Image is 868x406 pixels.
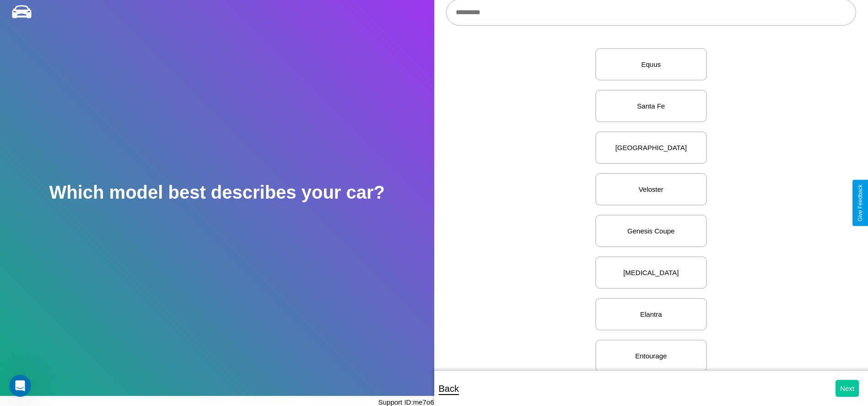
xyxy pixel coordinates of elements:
p: Elantra [605,308,697,320]
p: Back [439,380,459,397]
p: [GEOGRAPHIC_DATA] [605,141,697,154]
div: Give Feedback [857,184,863,222]
button: Next [836,380,859,397]
p: Veloster [605,183,697,195]
iframe: Intercom live chat [9,375,31,397]
p: Equus [605,58,697,70]
p: [MEDICAL_DATA] [605,266,697,279]
p: Entourage [605,350,697,362]
p: Genesis Coupe [605,225,697,237]
h2: Which model best describes your car? [49,182,385,203]
p: Santa Fe [605,100,697,112]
